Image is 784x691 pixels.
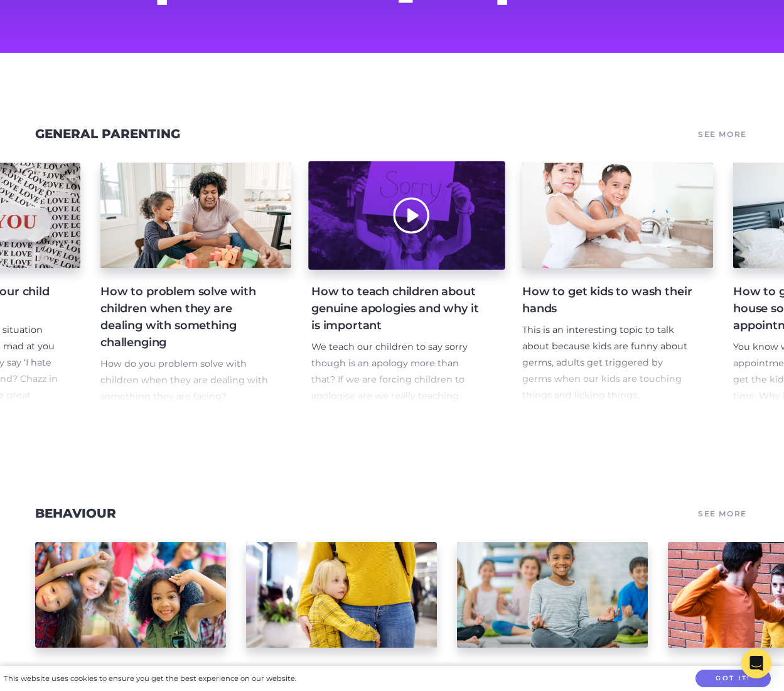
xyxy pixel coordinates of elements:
[35,126,180,141] a: General Parenting
[100,356,271,503] p: How do you problem solve with children when they are dealing with something they are facing? [PER...
[311,339,482,551] p: We teach our children to say sorry though is an apology more than that? If we are forcing childre...
[35,506,116,521] a: Behaviour
[522,322,693,518] p: This is an interesting topic to talk about because kids are funny about germs, adults get trigger...
[522,163,713,404] a: How to get kids to wash their hands This is an interesting topic to talk about because kids are f...
[4,672,296,685] div: This website uses cookies to ensure you get the best experience on our website.
[311,283,482,334] h4: How to teach children about genuine apologies and why it is important
[696,504,749,522] a: See More
[100,163,291,404] a: How to problem solve with children when they are dealing with something challenging How do you pr...
[696,126,749,143] a: See More
[522,283,693,317] h4: How to get kids to wash their hands
[100,283,271,351] h4: How to problem solve with children when they are dealing with something challenging
[695,670,771,688] button: Got it!
[741,648,771,678] div: Open Intercom Messenger
[311,163,502,404] a: How to teach children about genuine apologies and why it is important We teach our children to sa...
